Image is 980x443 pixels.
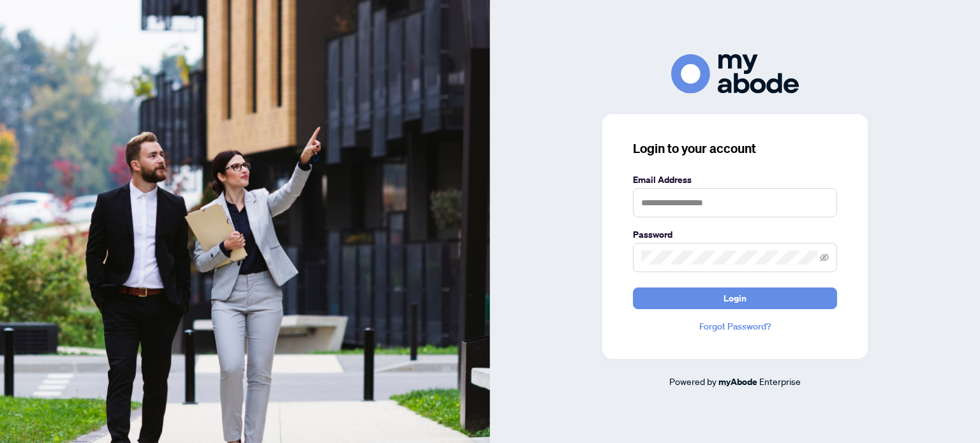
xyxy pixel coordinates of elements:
[671,54,799,93] img: ma-logo
[718,375,757,389] a: myAbode
[669,375,716,387] span: Powered by
[633,319,837,333] a: Forgot Password?
[633,173,837,187] label: Email Address
[633,287,837,309] button: Login
[820,253,829,262] span: eye-invisible
[633,228,837,242] label: Password
[633,140,837,157] h3: Login to your account
[724,288,746,309] span: Login
[759,375,801,387] span: Enterprise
